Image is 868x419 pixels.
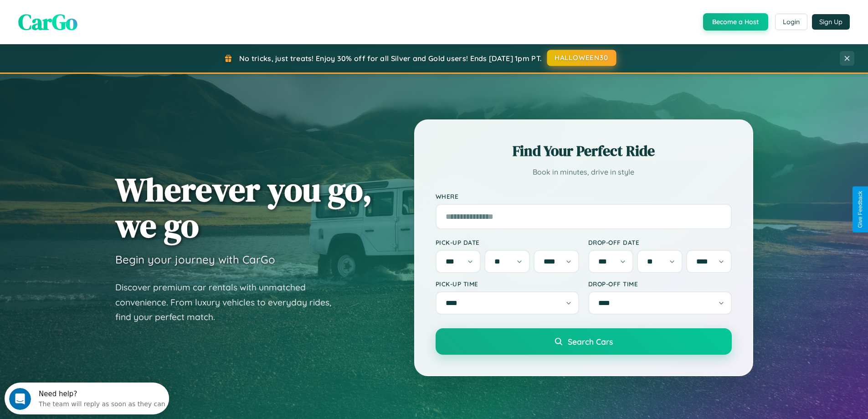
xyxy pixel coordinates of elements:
[568,336,613,347] span: Search Cars
[115,280,343,325] p: Discover premium car rentals with unmatched convenience. From luxury vehicles to everyday rides, ...
[547,50,616,66] button: HALLOWEEN30
[812,14,850,30] button: Sign Up
[4,4,169,29] div: Open Intercom Messenger
[857,191,863,228] div: Give Feedback
[588,280,732,288] label: Drop-off Time
[436,192,732,200] label: Where
[703,13,768,31] button: Become a Host
[436,328,732,355] button: Search Cars
[775,14,807,30] button: Login
[115,171,372,243] h1: Wherever you go, we go
[34,8,161,15] div: Need help?
[588,238,732,246] label: Drop-off Date
[436,238,579,246] label: Pick-up Date
[436,141,732,161] h2: Find Your Perfect Ride
[34,15,161,25] div: The team will reply as soon as they can
[115,253,275,266] h3: Begin your journey with CarGo
[436,280,579,288] label: Pick-up Time
[5,383,169,414] iframe: Intercom live chat discovery launcher
[18,7,77,37] span: CarGo
[9,388,31,410] iframe: Intercom live chat
[436,166,732,179] p: Book in minutes, drive in style
[239,54,542,63] span: No tricks, just treats! Enjoy 30% off for all Silver and Gold users! Ends [DATE] 1pm PT.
